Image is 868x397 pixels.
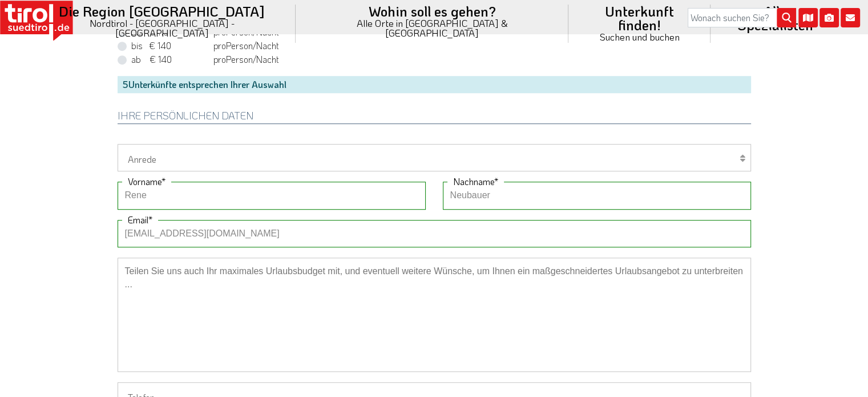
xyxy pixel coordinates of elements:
h2: Ihre persönlichen Daten [118,110,751,124]
input: Wonach suchen Sie? [688,8,796,27]
small: Nordtirol - [GEOGRAPHIC_DATA] - [GEOGRAPHIC_DATA] [42,18,282,38]
small: Alle Orte in [GEOGRAPHIC_DATA] & [GEOGRAPHIC_DATA] [309,18,555,38]
em: Person [226,53,253,65]
i: Kontakt [841,8,860,27]
span: ab € 140 [131,53,211,66]
span: 5 [122,78,128,90]
i: Fotogalerie [819,8,839,27]
i: Karte öffnen [798,8,818,27]
div: Unterkünfte entsprechen Ihrer Auswahl [118,76,751,93]
small: Suchen und buchen [582,32,697,42]
label: pro /Nacht [131,53,279,66]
